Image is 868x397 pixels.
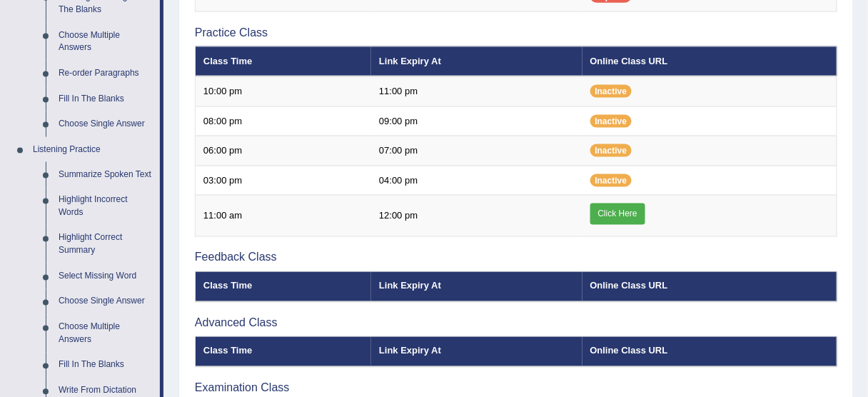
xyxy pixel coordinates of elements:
[196,196,372,237] td: 11:00 am
[52,86,160,112] a: Fill In The Blanks
[52,226,160,263] a: Highlight Correct Summary
[590,174,632,187] span: Inactive
[590,85,632,98] span: Inactive
[582,337,837,367] th: Online Class URL
[52,315,160,353] a: Choose Multiple Answers
[196,166,372,196] td: 03:00 pm
[196,46,372,76] th: Class Time
[195,251,837,264] h3: Feedback Class
[52,61,160,86] a: Re-order Paragraphs
[371,196,582,237] td: 12:00 pm
[195,26,837,39] h3: Practice Class
[196,272,372,302] th: Class Time
[52,289,160,315] a: Choose Single Answer
[196,76,372,106] td: 10:00 pm
[371,166,582,196] td: 04:00 pm
[52,111,160,137] a: Choose Single Answer
[196,337,372,367] th: Class Time
[371,337,582,367] th: Link Expiry At
[590,203,645,225] a: Click Here
[196,136,372,166] td: 06:00 pm
[52,162,160,188] a: Summarize Spoken Text
[371,106,582,136] td: 09:00 pm
[52,264,160,290] a: Select Missing Word
[590,144,632,157] span: Inactive
[371,272,582,302] th: Link Expiry At
[371,46,582,76] th: Link Expiry At
[195,382,837,395] h3: Examination Class
[52,23,160,61] a: Choose Multiple Answers
[26,137,160,163] a: Listening Practice
[371,136,582,166] td: 07:00 pm
[582,272,837,302] th: Online Class URL
[582,46,837,76] th: Online Class URL
[196,106,372,136] td: 08:00 pm
[371,76,582,106] td: 11:00 pm
[52,188,160,226] a: Highlight Incorrect Words
[195,317,837,330] h3: Advanced Class
[590,115,632,128] span: Inactive
[52,353,160,378] a: Fill In The Blanks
